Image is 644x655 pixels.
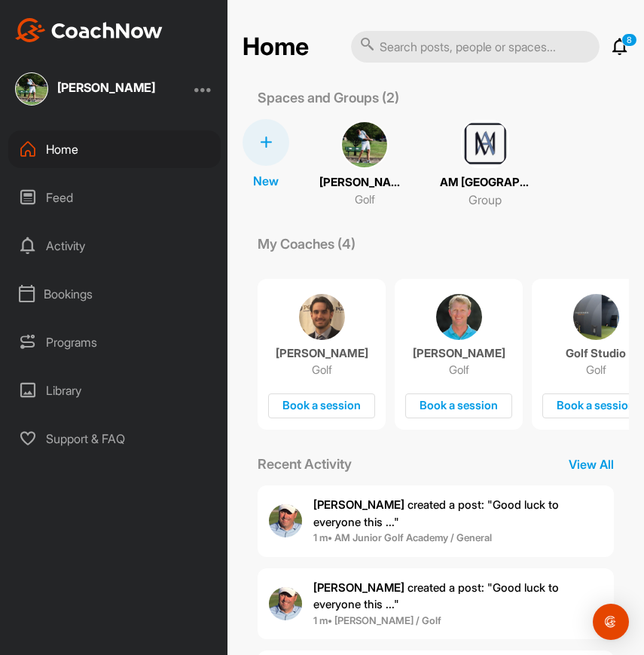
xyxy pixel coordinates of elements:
[405,393,512,418] div: Book a session
[554,455,629,473] p: View All
[8,275,221,313] div: Bookings
[449,363,469,378] p: Golf
[243,454,367,474] p: Recent Activity
[269,504,302,537] img: user avatar
[299,294,345,340] img: coach avatar
[313,531,492,543] b: 1 m • AM Junior Golf Academy / General
[15,18,163,42] img: CoachNow
[313,497,404,512] b: [PERSON_NAME]
[8,372,221,409] div: Library
[269,587,302,620] img: user avatar
[15,72,48,106] img: square_b0879da1703128b70ce66b620ab14b75.jpg
[8,227,221,265] div: Activity
[440,174,530,191] p: AM [GEOGRAPHIC_DATA]
[355,191,375,209] p: Golf
[253,172,279,190] p: New
[276,346,368,361] p: [PERSON_NAME]
[573,294,619,340] img: coach avatar
[57,81,155,93] div: [PERSON_NAME]
[469,191,502,209] p: Group
[566,346,626,361] p: Golf Studio
[436,294,482,340] img: coach avatar
[8,420,221,458] div: Support & FAQ
[461,120,509,168] img: square_e4bd54ea4dec39703e8e0946ff64d0d9.png
[621,33,637,47] p: 8
[351,31,600,63] input: Search posts, people or spaces...
[313,614,441,626] b: 1 m • [PERSON_NAME] / Golf
[312,363,332,378] p: Golf
[243,234,371,254] p: My Coaches (4)
[586,363,606,378] p: Golf
[243,32,309,62] h2: Home
[243,87,414,108] p: Spaces and Groups (2)
[8,130,221,168] div: Home
[319,119,410,210] a: [PERSON_NAME]Golf
[319,174,410,191] p: [PERSON_NAME]
[8,179,221,216] div: Feed
[313,580,559,612] span: created a post : "Good luck to everyone this ..."
[593,604,629,640] div: Open Intercom Messenger
[268,393,375,418] div: Book a session
[313,497,559,529] span: created a post : "Good luck to everyone this ..."
[313,580,404,595] b: [PERSON_NAME]
[440,119,530,210] a: AM [GEOGRAPHIC_DATA]Group
[340,121,389,169] img: square_b0879da1703128b70ce66b620ab14b75.jpg
[413,346,505,361] p: [PERSON_NAME]
[8,323,221,361] div: Programs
